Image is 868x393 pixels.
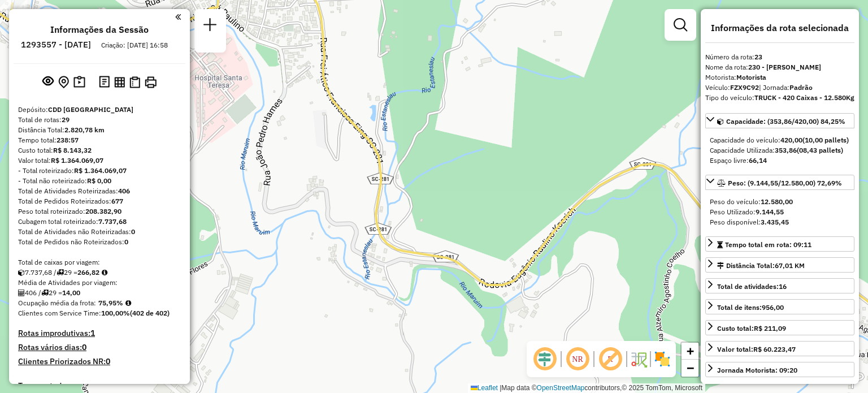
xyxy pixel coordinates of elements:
[51,156,103,165] strong: R$ 1.364.069,07
[50,24,149,35] h4: Informações da Sessão
[102,269,107,276] i: Meta Caixas/viagem: 175,16 Diferença: 91,66
[90,328,95,338] strong: 1
[754,53,762,61] strong: 23
[687,344,694,358] span: +
[82,342,86,352] strong: 0
[682,360,698,377] a: Zoom out
[18,135,181,145] div: Tempo total:
[41,290,49,296] i: Total de rotas
[630,350,648,368] img: Fluxo de ruas
[682,343,698,360] a: Zoom in
[705,52,854,62] div: Número da rota:
[77,268,99,277] strong: 266,82
[705,131,854,170] div: Capacidade: (353,86/420,00) 84,25%
[531,346,558,373] span: Ocultar deslocamento
[705,341,854,356] a: Valor total:R$ 60.223,47
[780,136,802,144] strong: 420,00
[57,269,64,276] i: Total de rotas
[705,236,854,252] a: Tempo total em rota: 09:11
[705,175,854,190] a: Peso: (9.144,55/12.580,00) 72,69%
[717,365,797,375] div: Jornada Motorista: 09:20
[57,136,79,144] strong: 238:57
[18,278,181,288] div: Média de Atividades por viagem:
[500,384,501,392] span: |
[756,208,784,216] strong: 9.144,55
[759,83,813,92] span: | Jornada:
[748,63,821,71] strong: 230 - [PERSON_NAME]
[18,290,25,296] i: Total de Atividades
[98,299,123,307] strong: 75,95%
[18,156,181,166] div: Valor total:
[749,156,767,165] strong: 66,14
[130,309,170,317] strong: (402 de 402)
[754,93,854,102] strong: TRUCK - 420 Caixas - 12.580Kg
[106,356,110,366] strong: 0
[753,345,796,353] strong: R$ 60.223,47
[175,10,181,23] a: Clique aqui para minimizar o painel
[40,73,56,91] button: Exibir sessão original
[53,146,92,154] strong: R$ 8.143,32
[18,267,181,278] div: 7.737,68 / 29 =
[62,288,80,297] strong: 14,00
[85,207,121,215] strong: 208.382,90
[124,237,128,246] strong: 0
[789,83,813,92] strong: Padrão
[125,300,131,306] em: Média calculada utilizando a maior ocupação (%Peso ou %Cubagem) de cada rota da sessão. Rotas cro...
[687,361,694,375] span: −
[775,146,797,154] strong: 353,86
[797,146,843,154] strong: (08,43 pallets)
[754,324,786,332] strong: R$ 211,09
[101,309,130,317] strong: 100,00%
[710,197,793,206] span: Peso do veículo:
[71,74,88,91] button: Painel de Sugestão
[717,282,787,291] span: Total de atividades:
[726,117,845,126] span: Capacidade: (353,86/420,00) 84,25%
[97,74,112,91] button: Logs desbloquear sessão
[705,192,854,232] div: Peso: (9.144,55/12.580,00) 72,69%
[18,145,181,156] div: Custo total:
[669,14,692,36] a: Exibir filtros
[717,261,805,271] div: Distância Total:
[653,350,671,368] img: Exibir/Ocultar setores
[710,217,850,227] div: Peso disponível:
[18,309,101,317] span: Clientes com Service Time:
[705,257,854,273] a: Distância Total:67,01 KM
[468,383,705,393] div: Map data © contributors,© 2025 TomTom, Microsoft
[725,240,811,249] span: Tempo total em rota: 09:11
[62,115,70,124] strong: 29
[87,176,111,185] strong: R$ 0,00
[18,227,181,237] div: Total de Atividades não Roteirizadas:
[18,257,181,267] div: Total de caixas por viagem:
[74,166,127,175] strong: R$ 1.364.069,07
[705,362,854,377] a: Jornada Motorista: 09:20
[710,207,850,217] div: Peso Utilizado:
[762,303,784,312] strong: 956,00
[761,218,789,226] strong: 3.435,45
[705,113,854,128] a: Capacidade: (353,86/420,00) 84,25%
[18,237,181,247] div: Total de Pedidos não Roteirizados:
[18,186,181,196] div: Total de Atividades Roteirizadas:
[18,115,181,125] div: Total de rotas:
[717,344,796,355] div: Valor total:
[761,197,793,206] strong: 12.580,00
[48,105,133,114] strong: CDD [GEOGRAPHIC_DATA]
[597,346,624,373] span: Exibir rótulo
[64,126,105,134] strong: 2.820,78 km
[471,384,498,392] a: Leaflet
[710,145,850,156] div: Capacidade Utilizada:
[21,40,91,50] h6: 1293557 - [DATE]
[710,156,850,166] div: Espaço livre:
[736,73,766,81] strong: Motorista
[111,197,123,205] strong: 677
[730,83,759,92] strong: FZX9C92
[18,329,181,338] h4: Rotas improdutivas:
[779,282,787,291] strong: 16
[705,23,854,33] h4: Informações da rota selecionada
[98,217,127,226] strong: 7.737,68
[56,74,71,91] button: Centralizar mapa no depósito ou ponto de apoio
[18,288,181,298] div: 406 / 29 =
[802,136,849,144] strong: (10,00 pallets)
[199,14,222,39] a: Nova sessão e pesquisa
[717,323,786,334] div: Custo total:
[112,74,127,89] button: Visualizar relatório de Roteirização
